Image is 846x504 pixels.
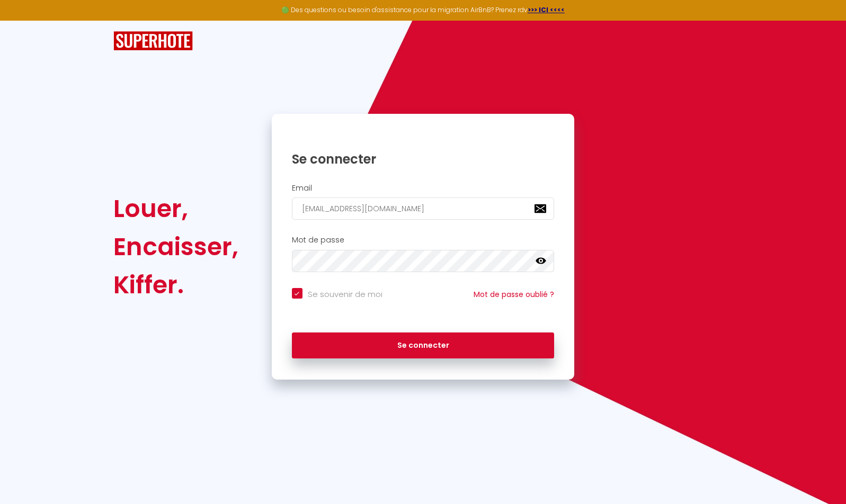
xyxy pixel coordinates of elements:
[528,5,565,14] a: >>> ICI <<<<
[292,184,555,193] h2: Email
[292,197,555,220] input: Ton Email
[113,190,238,228] div: Louer,
[474,289,554,300] a: Mot de passe oublié ?
[292,332,555,359] button: Se connecter
[113,228,238,266] div: Encaisser,
[113,31,193,51] img: SuperHote logo
[113,266,238,304] div: Kiffer.
[292,236,555,245] h2: Mot de passe
[292,151,555,167] h1: Se connecter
